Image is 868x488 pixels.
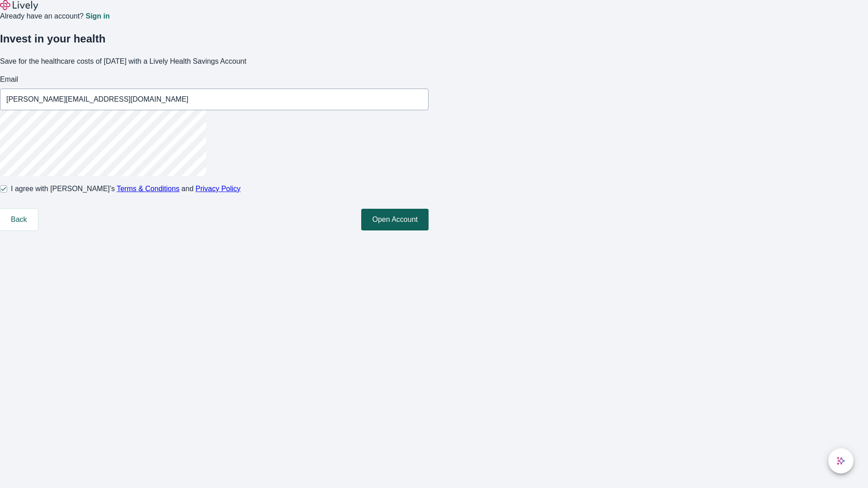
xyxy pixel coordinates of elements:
[117,185,179,192] a: Terms & Conditions
[85,13,109,20] a: Sign in
[11,183,241,194] span: I agree with [PERSON_NAME]’s and
[361,209,429,230] button: Open Account
[836,456,845,465] svg: Lively AI Assistant
[828,448,854,474] button: chat
[196,185,241,192] a: Privacy Policy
